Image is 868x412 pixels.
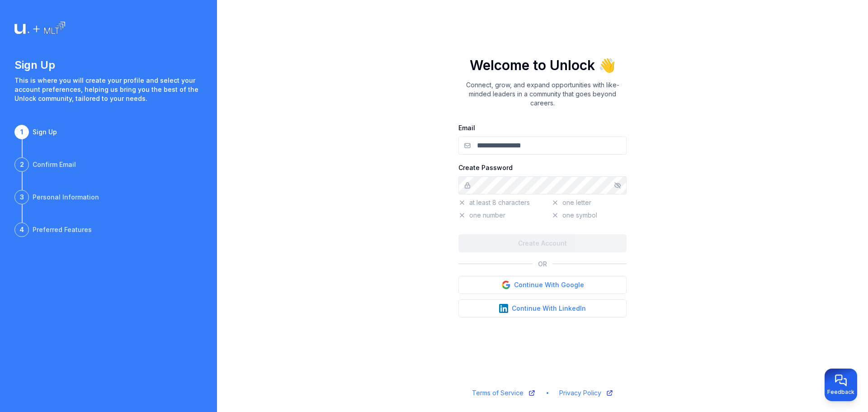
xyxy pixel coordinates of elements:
[559,388,613,398] a: Privacy Policy
[458,198,533,207] p: at least 8 characters
[552,211,627,220] p: one symbol
[458,164,513,171] label: Create Password
[33,128,57,137] div: Sign Up
[552,198,627,207] p: one letter
[825,369,857,401] button: Provide feedback
[14,58,203,72] h1: Sign Up
[827,388,854,396] span: Feedback
[614,182,621,189] button: Show/hide password
[14,76,203,103] p: This is where you will create your profile and select your account preferences, helping us bring ...
[33,193,99,202] div: Personal Information
[33,225,92,234] div: Preferred Features
[33,160,76,169] div: Confirm Email
[14,157,29,172] div: 2
[458,276,627,294] button: Continue With Google
[14,223,29,237] div: 4
[458,211,533,220] p: one number
[458,81,627,108] p: Connect, grow, and expand opportunities with like-minded leaders in a community that goes beyond ...
[14,22,65,36] img: Logo
[538,260,547,269] p: OR
[470,57,615,73] h1: Welcome to Unlock 👋
[14,190,29,204] div: 3
[472,388,536,398] a: Terms of Service
[458,299,627,317] button: Continue With LinkedIn
[14,125,29,139] div: 1
[458,124,475,132] label: Email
